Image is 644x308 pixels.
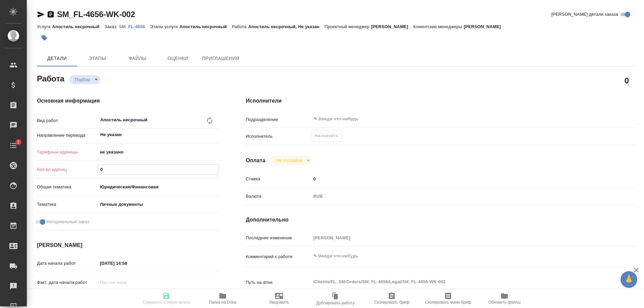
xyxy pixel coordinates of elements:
a: SM_FL-4656 [119,23,150,29]
button: 🙏 [621,271,637,288]
span: Оценки [162,54,194,63]
p: Тарифные единицы [37,149,98,156]
button: Open [600,118,602,120]
span: 2 [13,139,23,145]
p: [PERSON_NAME] [464,24,506,29]
p: Услуга [37,24,52,29]
input: ✎ Введи что-нибудь [311,174,604,184]
input: ✎ Введи что-нибудь [98,165,219,174]
textarea: /Clients/FL_SM/Orders/SM_FL-4656/Legal/SM_FL-4656-WK-002 [311,276,604,288]
h4: Дополнительно [246,216,637,224]
p: Валюта [246,193,311,200]
span: Уведомить [269,300,289,305]
p: Тематика [37,201,98,208]
span: Файлы [121,54,154,63]
p: Ставка [246,176,311,182]
h2: 0 [625,75,629,86]
p: Работа [232,24,248,29]
span: Дублировать работу [316,301,355,305]
button: Обновить файлы [476,289,533,308]
span: Папка на Drive [209,300,236,305]
p: Подразделение [246,116,311,123]
span: Скопировать мини-бриф [425,300,471,305]
p: Дата начала работ [37,260,98,267]
button: Подбор [73,77,92,82]
p: Факт. дата начала работ [37,279,98,286]
p: Направление перевода [37,132,98,139]
div: Личные документы [98,199,219,210]
input: ✎ Введи что-нибудь [98,258,156,268]
a: SM_FL-4656-WK-002 [57,10,135,19]
div: RUB [311,191,604,202]
p: SM_FL-4656 [119,24,150,29]
span: Нотариальный заказ [47,219,89,225]
h4: Исполнители [246,97,637,105]
p: Клиентские менеджеры [413,24,464,29]
p: Апостиль несрочный [52,24,104,29]
input: Пустое поле [311,233,604,243]
p: Заказ: [105,24,119,29]
h4: [PERSON_NAME] [37,241,219,249]
h4: Оплата [246,157,266,165]
button: Скопировать бриф [364,289,420,308]
p: Путь на drive [246,279,311,286]
p: Апостиль несрочный [179,24,232,29]
button: Уведомить [251,289,307,308]
span: Скопировать бриф [374,300,409,305]
button: Не оплачена [274,158,304,163]
span: 🙏 [623,272,635,287]
button: Скопировать мини-бриф [420,289,476,308]
h4: Основная информация [37,97,219,105]
p: Исполнитель [246,133,311,140]
div: Подбор [271,156,312,165]
a: 2 [2,137,25,154]
h2: Работа [37,72,64,84]
div: Юридическая/Финансовая [98,181,219,193]
button: Папка на Drive [195,289,251,308]
p: Кол-во единиц [37,166,98,173]
p: Комментарий к работе [246,253,311,260]
p: Апостиль несрочный, Не указан [248,24,325,29]
span: Приглашения [202,54,239,63]
span: [PERSON_NAME] детали заказа [551,11,618,18]
p: Вид работ [37,117,98,124]
button: Дублировать работу [307,289,364,308]
p: Общая тематика [37,184,98,190]
p: Этапы услуги [150,24,179,29]
div: не указано [98,146,219,158]
span: Сохранить и пересчитать [143,300,190,305]
span: Детали [41,54,73,63]
span: Этапы [81,54,113,63]
button: Скопировать ссылку для ЯМессенджера [37,10,45,18]
p: Проектный менеджер [325,24,371,29]
button: Open [215,134,217,135]
button: Добавить тэг [37,30,52,45]
div: Подбор [69,75,100,84]
button: Сохранить и пересчитать [138,289,195,308]
p: Последнее изменение [246,235,311,241]
button: Скопировать ссылку [47,10,55,18]
input: Пустое поле [98,278,156,287]
span: Обновить файлы [488,300,521,305]
p: [PERSON_NAME] [371,24,413,29]
input: ✎ Введи что-нибудь [313,115,580,123]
